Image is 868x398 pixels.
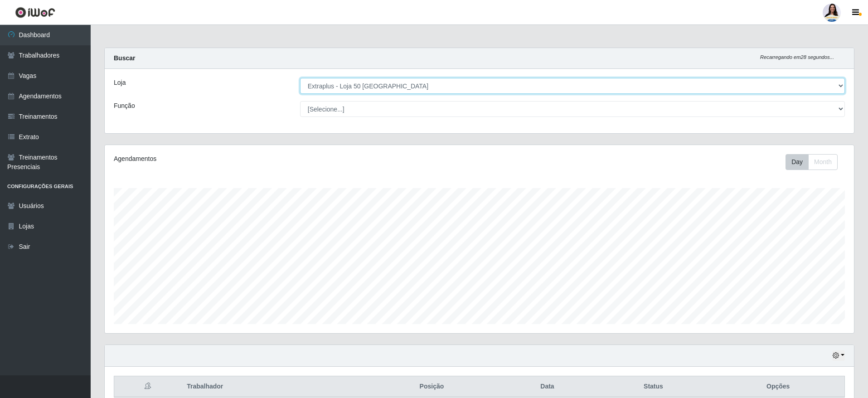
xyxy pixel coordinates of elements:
label: Função [114,101,135,111]
div: Agendamentos [114,154,411,164]
th: Opções [712,376,844,398]
i: Recarregando em 28 segundos... [760,54,834,60]
img: CoreUI Logo [15,7,55,18]
th: Trabalhador [181,376,364,398]
label: Loja [114,78,126,87]
th: Status [595,376,712,398]
div: Toolbar with button groups [786,154,845,170]
button: Day [786,154,809,170]
th: Data [500,376,595,398]
th: Posição [364,376,499,398]
button: Month [808,154,838,170]
div: First group [786,154,838,170]
strong: Buscar [114,54,135,62]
